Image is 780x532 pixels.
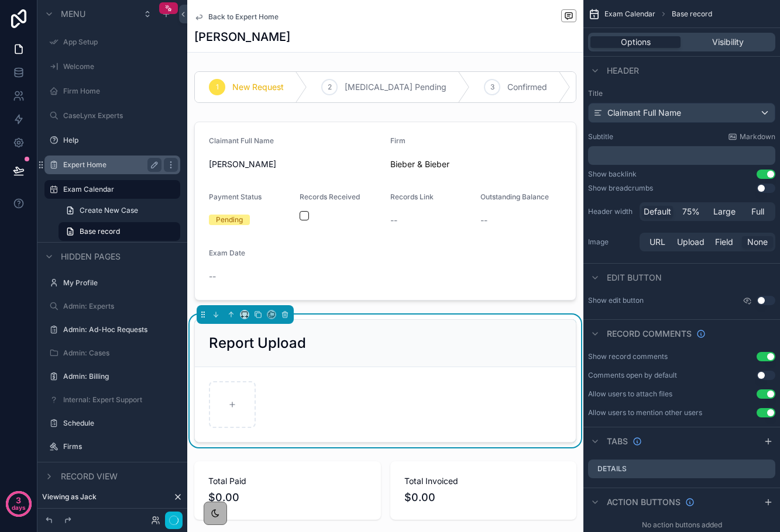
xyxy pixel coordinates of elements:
span: Options [621,36,651,48]
span: Back to Expert Home [208,12,279,22]
label: Details [597,464,627,474]
span: Hidden pages [61,251,121,262]
button: Claimant Full Name [588,103,775,123]
label: Title [588,89,775,98]
span: Base record [80,227,120,236]
label: Schedule [63,419,178,428]
label: Internal: Expert Support [63,395,178,405]
span: Edit button [607,272,662,284]
span: Field [715,236,733,248]
div: Show backlink [588,170,637,179]
span: Visibility [712,36,744,48]
label: Subtitle [588,132,613,141]
div: Show record comments [588,352,668,361]
span: URL [650,236,665,248]
label: App Setup [63,37,178,47]
span: None [747,236,768,248]
h1: [PERSON_NAME] [194,29,290,45]
span: Action buttons [607,496,681,508]
label: Show edit button [588,296,644,305]
label: Image [588,237,635,247]
p: days [12,499,26,516]
label: Admin: Experts [63,302,178,311]
label: Firm Home [63,87,178,96]
label: Welcome [63,62,178,71]
span: Claimant Full Name [607,107,681,119]
span: Default [644,206,671,217]
p: 3 [16,495,21,506]
span: Exam Calendar [604,9,655,19]
span: Large [713,206,736,217]
span: 75% [682,206,700,217]
span: Record comments [607,328,692,340]
span: Create New Case [80,206,138,215]
label: Admin: Cases [63,348,178,358]
div: Show breadcrumbs [588,184,653,193]
span: Full [751,206,764,217]
label: Firms [63,442,178,451]
div: scrollable content [588,146,775,165]
label: Help [63,136,178,145]
a: Back to Expert Home [194,12,279,22]
label: Admin: Billing [63,372,178,381]
h2: Report Upload [209,334,306,353]
div: Comments open by default [588,371,677,380]
label: Exam Calendar [63,185,173,194]
label: CaseLynx Experts [63,111,178,120]
span: Base record [672,9,712,19]
label: Admin: Ad-Hoc Requests [63,325,178,334]
span: Markdown [740,132,775,141]
span: Record view [61,471,118,482]
a: Base record [59,222,180,241]
a: Markdown [728,132,775,141]
label: My Profile [63,278,178,288]
label: Header width [588,207,635,216]
span: Viewing as Jack [42,492,97,502]
label: Expert Home [63,160,157,170]
span: Upload [677,236,705,248]
span: Menu [61,8,85,20]
a: Create New Case [59,201,180,220]
span: Tabs [607,436,628,447]
div: Allow users to mention other users [588,408,702,417]
span: Header [607,65,639,77]
div: Allow users to attach files [588,389,672,399]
